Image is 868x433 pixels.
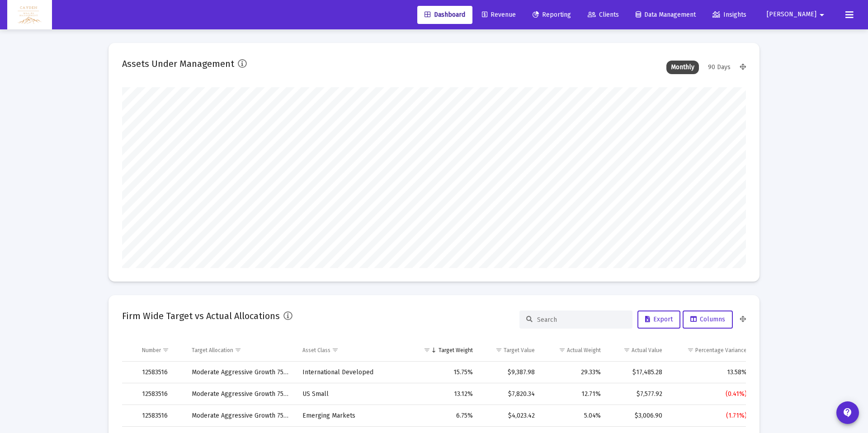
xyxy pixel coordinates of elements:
div: Target Value [504,347,535,354]
div: Number [142,347,161,354]
td: Column Percentage Variance [669,339,753,361]
div: Actual Value [632,347,662,354]
div: $4,023.42 [486,411,534,420]
div: 5.04% [547,411,601,420]
div: $3,006.90 [613,411,663,420]
span: Show filter options for column 'Actual Weight' [559,347,566,353]
span: Reporting [533,11,571,19]
div: 13.58% [675,368,746,377]
div: 29.33% [547,368,601,377]
span: Clients [588,11,619,19]
mat-icon: arrow_drop_down [816,6,827,24]
div: Percentage Variance [695,347,747,354]
span: Show filter options for column 'Number' [162,347,169,353]
span: Data Management [636,11,696,19]
td: 12583516 [136,383,185,405]
button: [PERSON_NAME] [756,5,838,24]
td: 12583516 [136,405,185,427]
h2: Assets Under Management [122,56,234,71]
td: Column Target Weight [414,339,479,361]
a: Clients [580,6,626,24]
td: 12583516 [136,362,185,383]
td: Column Number [136,339,185,361]
td: Column Actual Weight [541,339,607,361]
span: [PERSON_NAME] [767,11,816,19]
span: Dashboard [425,11,465,19]
div: 6.75% [420,411,473,420]
td: Column Target Value [479,339,541,361]
td: Moderate Aggressive Growth 75/25 [185,362,296,383]
td: Emerging Markets [296,405,414,427]
div: $7,577.92 [613,390,663,399]
input: Search [537,316,626,324]
span: Insights [712,11,746,19]
span: Show filter options for column 'Target Weight' [424,347,430,353]
div: $7,820.34 [486,390,534,399]
div: 15.75% [420,368,473,377]
div: Asset Class [302,347,330,354]
mat-icon: contact_support [842,407,853,418]
div: 12.71% [547,390,601,399]
button: Export [637,311,680,329]
img: Dashboard [14,6,45,24]
a: Insights [705,6,754,24]
div: 90 Days [703,61,735,74]
span: Revenue [482,11,516,19]
span: Columns [690,315,725,323]
span: Show filter options for column 'Asset Class' [332,347,339,353]
span: Show filter options for column 'Actual Value' [623,347,630,353]
td: Moderate Aggressive Growth 75/25 [185,405,296,427]
button: Columns [683,311,733,329]
h2: Firm Wide Target vs Actual Allocations [122,309,280,323]
div: (0.41%) [675,390,746,399]
span: Show filter options for column 'Target Allocation' [235,347,241,353]
span: Show filter options for column 'Percentage Variance' [687,347,694,353]
td: Column Actual Value [607,339,669,361]
div: (1.71%) [675,411,746,420]
td: US Small [296,383,414,405]
div: Actual Weight [567,347,601,354]
a: Revenue [475,6,523,24]
td: Column Asset Class [296,339,414,361]
a: Dashboard [417,6,472,24]
div: Monthly [666,61,699,74]
div: 13.12% [420,390,473,399]
div: $9,387.98 [486,368,534,377]
td: Moderate Aggressive Growth 75/25 [185,383,296,405]
a: Reporting [525,6,578,24]
span: Show filter options for column 'Target Value' [495,347,502,353]
div: Target Weight [439,347,473,354]
td: Column Target Allocation [185,339,296,361]
a: Data Management [628,6,703,24]
div: Target Allocation [192,347,233,354]
span: Export [645,315,673,323]
td: International Developed [296,362,414,383]
div: $17,485.28 [613,368,663,377]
